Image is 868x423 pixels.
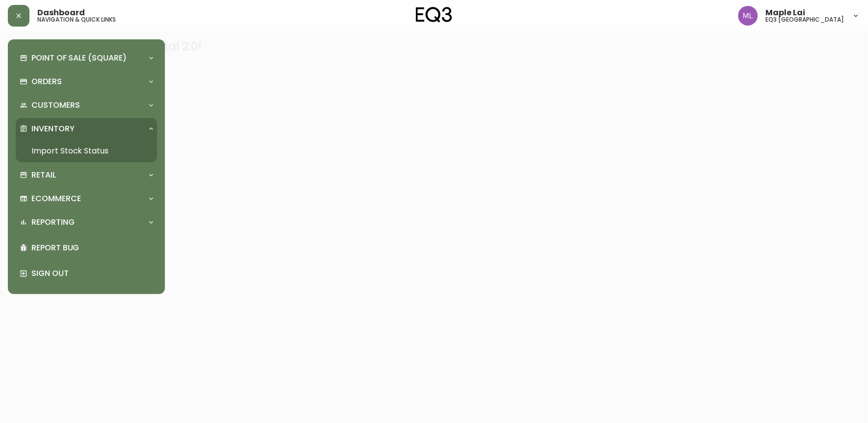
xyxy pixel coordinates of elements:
h5: eq3 [GEOGRAPHIC_DATA] [766,17,844,23]
p: Orders [31,76,62,87]
p: Point of Sale (Square) [31,53,127,63]
div: Reporting [16,211,157,233]
div: Retail [16,164,157,186]
p: Ecommerce [31,193,81,204]
p: Report Bug [31,242,153,253]
p: Inventory [31,123,75,134]
div: Orders [16,71,157,92]
div: Report Bug [16,235,157,261]
img: 61e28cffcf8cc9f4e300d877dd684943 [738,6,758,26]
span: Maple Lai [766,9,806,17]
div: Customers [16,94,157,116]
p: Retail [31,170,56,181]
div: Point of Sale (Square) [16,47,157,69]
h5: navigation & quick links [37,17,116,23]
div: Sign Out [16,261,157,286]
span: Dashboard [37,9,85,17]
div: Ecommerce [16,188,157,210]
p: Customers [31,100,80,111]
p: Reporting [31,217,75,228]
img: logo [416,7,452,23]
div: Inventory [16,118,157,140]
a: Import Stock Status [16,140,157,162]
p: Sign Out [31,268,153,279]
